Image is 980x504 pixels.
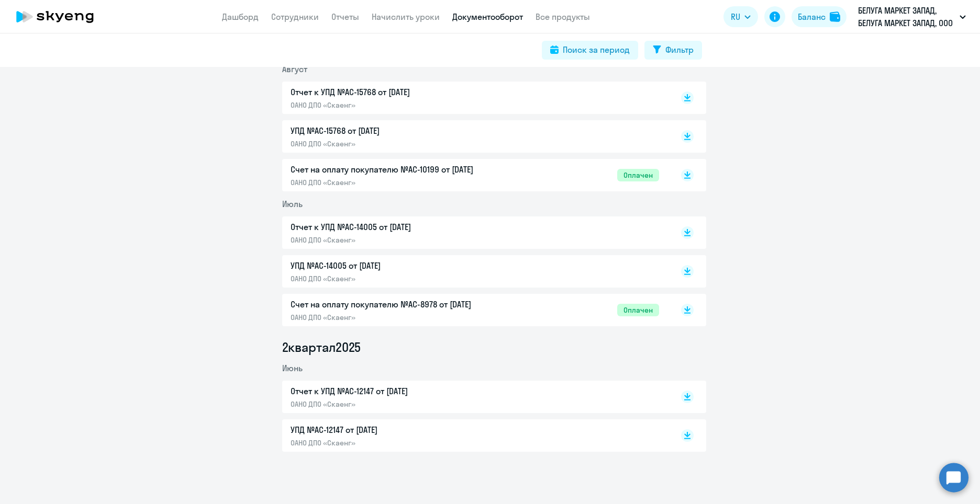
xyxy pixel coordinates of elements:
[291,259,659,283] a: УПД №AC-14005 от [DATE]ОАНО ДПО «Скаенг»
[291,298,659,322] a: Счет на оплату покупателю №AC-8978 от [DATE]ОАНО ДПО «Скаенг»Оплачен
[542,41,638,60] button: Поиск за период
[798,10,826,23] div: Баланс
[665,43,694,56] div: Фильтр
[291,313,510,322] p: ОАНО ДПО «Скаенг»
[291,385,510,397] p: Отчет к УПД №AC-12147 от [DATE]
[291,163,659,187] a: Счет на оплату покупателю №AC-10199 от [DATE]ОАНО ДПО «Скаенг»Оплачен
[291,139,510,148] p: ОАНО ДПО «Скаенг»
[291,259,510,272] p: УПД №AC-14005 от [DATE]
[792,6,847,27] button: Балансbalance
[723,6,758,27] button: RU
[291,423,510,436] p: УПД №AC-12147 от [DATE]
[291,86,510,98] p: Отчет к УПД №AC-15768 от [DATE]
[291,100,510,110] p: ОАНО ДПО «Скаенг»
[291,385,659,409] a: Отчет к УПД №AC-12147 от [DATE]ОАНО ДПО «Скаенг»
[282,363,303,373] span: Июнь
[291,178,510,187] p: ОАНО ДПО «Скаенг»
[853,4,971,29] button: БЕЛУГА МАРКЕТ ЗАПАД, БЕЛУГА МАРКЕТ ЗАПАД, ООО
[291,221,659,245] a: Отчет к УПД №AC-14005 от [DATE]ОАНО ДПО «Скаенг»
[291,86,659,110] a: Отчет к УПД №AC-15768 от [DATE]ОАНО ДПО «Скаенг»
[331,12,359,22] a: Отчеты
[282,199,303,209] span: Июль
[222,12,259,22] a: Дашборд
[536,12,590,22] a: Все продукты
[291,235,510,245] p: ОАНО ДПО «Скаенг»
[291,124,510,137] p: УПД №AC-15768 от [DATE]
[291,274,510,283] p: ОАНО ДПО «Скаенг»
[282,339,706,356] li: 2 квартал 2025
[271,12,319,22] a: Сотрудники
[563,43,630,56] div: Поиск за период
[617,169,659,181] span: Оплачен
[291,221,510,233] p: Отчет к УПД №AC-14005 от [DATE]
[291,124,659,148] a: УПД №AC-15768 от [DATE]ОАНО ДПО «Скаенг»
[291,298,510,311] p: Счет на оплату покупателю №AC-8978 от [DATE]
[452,12,523,22] a: Документооборот
[291,438,510,448] p: ОАНО ДПО «Скаенг»
[731,10,740,23] span: RU
[617,304,659,316] span: Оплачен
[644,41,702,60] button: Фильтр
[372,12,440,22] a: Начислить уроки
[291,163,510,176] p: Счет на оплату покупателю №AC-10199 от [DATE]
[291,399,510,409] p: ОАНО ДПО «Скаенг»
[858,4,955,29] p: БЕЛУГА МАРКЕТ ЗАПАД, БЕЛУГА МАРКЕТ ЗАПАД, ООО
[291,423,659,448] a: УПД №AC-12147 от [DATE]ОАНО ДПО «Скаенг»
[282,64,307,74] span: Август
[830,12,840,22] img: balance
